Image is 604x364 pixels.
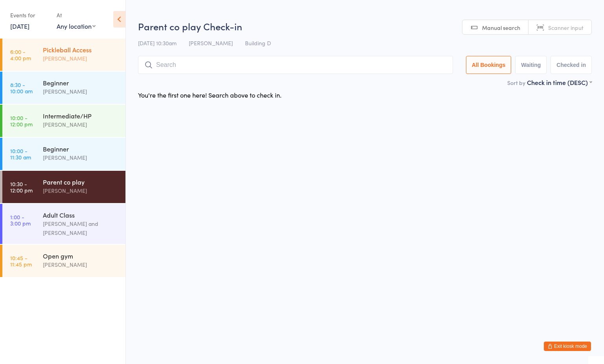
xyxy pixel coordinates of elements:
[43,260,119,269] div: [PERSON_NAME]
[43,45,119,54] div: Pickleball Access
[43,251,119,260] div: Open gym
[43,111,119,120] div: Intermediate/HP
[2,39,125,71] a: 6:00 -4:00 pmPickleball Access[PERSON_NAME]
[43,177,119,186] div: Parent co play
[2,171,125,203] a: 10:30 -12:00 pmParent co play[PERSON_NAME]
[138,39,177,47] span: [DATE] 10:30am
[2,72,125,104] a: 8:30 -10:00 amBeginner[PERSON_NAME]
[43,120,119,129] div: [PERSON_NAME]
[43,211,119,219] div: Adult Class
[10,48,31,61] time: 6:00 - 4:00 pm
[2,204,125,244] a: 1:00 -3:00 pmAdult Class[PERSON_NAME] and [PERSON_NAME]
[527,78,592,87] div: Check in time (DESC)
[43,144,119,153] div: Beginner
[10,148,31,160] time: 10:00 - 11:30 am
[57,9,96,22] div: At
[43,153,119,162] div: [PERSON_NAME]
[189,39,233,47] span: [PERSON_NAME]
[2,105,125,137] a: 10:00 -12:00 pmIntermediate/HP[PERSON_NAME]
[10,22,29,30] a: [DATE]
[466,56,512,74] button: All Bookings
[43,186,119,195] div: [PERSON_NAME]
[10,214,31,226] time: 1:00 - 3:00 pm
[10,255,32,267] time: 10:45 - 11:45 pm
[2,245,125,277] a: 10:45 -11:45 pmOpen gym[PERSON_NAME]
[138,56,453,74] input: Search
[43,87,119,96] div: [PERSON_NAME]
[10,181,33,193] time: 10:30 - 12:00 pm
[245,39,271,47] span: Building D
[482,24,520,31] span: Manual search
[138,91,282,99] div: You're the first one here! Search above to check in.
[43,219,119,237] div: [PERSON_NAME] and [PERSON_NAME]
[507,79,525,87] label: Sort by
[43,54,119,63] div: [PERSON_NAME]
[43,78,119,87] div: Beginner
[10,81,33,94] time: 8:30 - 10:00 am
[551,56,592,74] button: Checked in
[10,115,33,127] time: 10:00 - 12:00 pm
[10,9,49,22] div: Events for
[138,20,592,33] h2: Parent co play Check-in
[548,24,584,31] span: Scanner input
[544,342,591,351] button: Exit kiosk mode
[57,22,96,30] div: Any location
[515,56,547,74] button: Waiting
[2,138,125,170] a: 10:00 -11:30 amBeginner[PERSON_NAME]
